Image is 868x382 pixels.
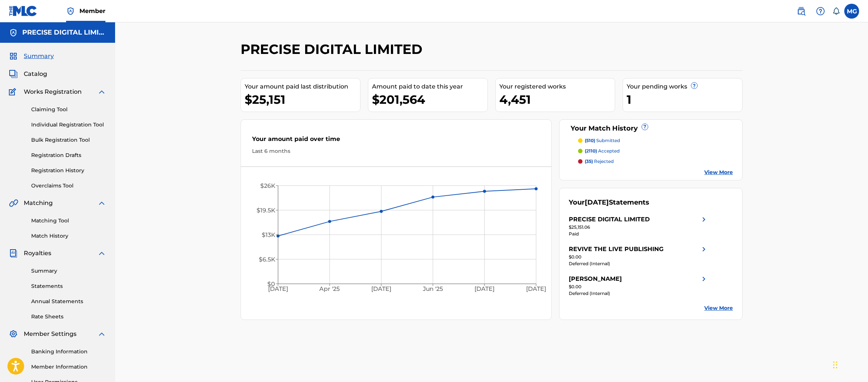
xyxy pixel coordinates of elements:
a: REVIVE THE LIVE PUBLISHINGright chevron icon$0.00Deferred (Internal) [569,245,708,267]
span: Member Settings [24,330,76,338]
div: Your Match History [569,123,733,134]
img: Top Rightsholder [66,7,75,16]
a: Public Search [794,4,809,19]
tspan: $13K [262,231,275,238]
tspan: [DATE] [268,286,288,293]
div: Deferred (Internal) [569,290,708,297]
a: View More [704,168,733,176]
div: 4,451 [499,91,615,108]
img: help [816,7,825,16]
h5: PRECISE DIGITAL LIMITED [22,28,106,37]
tspan: [DATE] [371,286,391,293]
span: Matching [24,199,53,208]
tspan: [DATE] [474,286,495,293]
span: Summary [24,52,54,61]
img: right chevron icon [699,215,708,224]
span: Royalties [24,249,51,258]
tspan: Apr '25 [319,286,340,293]
div: $25,151.06 [569,224,708,231]
div: Drag [833,354,838,376]
p: rejected [585,158,614,165]
img: Accounts [9,28,18,37]
iframe: Resource Center [847,257,868,317]
a: Annual Statements [31,298,106,305]
span: ? [642,124,648,130]
div: $0.00 [569,283,708,290]
img: Matching [9,199,18,208]
img: expand [97,249,106,258]
tspan: [DATE] [526,286,546,293]
a: Summary [31,267,106,275]
span: Catalog [24,70,47,78]
a: Banking Information [31,348,106,356]
tspan: $26K [260,182,275,189]
h2: PRECISE DIGITAL LIMITED [241,41,426,58]
span: Member [79,7,105,15]
p: accepted [585,148,620,154]
div: REVIVE THE LIVE PUBLISHING [569,245,663,254]
div: Amount paid to date this year [372,82,487,91]
div: $201,564 [372,91,487,108]
a: (2110) accepted [578,148,733,154]
div: PRECISE DIGITAL LIMITED [569,215,650,224]
a: (35) rejected [578,158,733,165]
div: Paid [569,231,708,237]
span: (510) [585,138,595,143]
tspan: $19.5K [257,207,275,214]
a: [PERSON_NAME]right chevron icon$0.00Deferred (Internal) [569,275,708,297]
img: right chevron icon [699,245,708,254]
span: (35) [585,158,593,164]
span: [DATE] [585,198,609,206]
img: Summary [9,52,18,61]
a: PRECISE DIGITAL LIMITEDright chevron icon$25,151.06Paid [569,215,708,237]
img: expand [97,87,106,96]
img: right chevron icon [699,275,708,283]
a: Registration Drafts [31,151,106,159]
a: View More [704,304,733,312]
img: MLC Logo [9,6,37,16]
a: Registration History [31,167,106,174]
img: Member Settings [9,330,18,338]
div: $25,151 [245,91,360,108]
div: Notifications [832,7,840,15]
img: Catalog [9,70,18,78]
div: Your registered works [499,82,615,91]
p: submitted [585,137,620,144]
div: User Menu [844,4,859,19]
a: Statements [31,282,106,290]
a: Match History [31,232,106,240]
a: (510) submitted [578,137,733,144]
div: Help [813,4,828,19]
img: search [797,7,806,16]
a: SummarySummary [9,52,54,61]
a: Member Information [31,363,106,371]
div: Deferred (Internal) [569,260,708,267]
img: expand [97,330,106,338]
a: CatalogCatalog [9,70,47,78]
div: Your amount paid over time [252,135,540,147]
a: Rate Sheets [31,313,106,321]
tspan: $6.5K [259,256,275,263]
span: ? [691,83,697,89]
div: Your amount paid last distribution [245,82,360,91]
tspan: $0 [267,280,275,288]
span: (2110) [585,148,597,154]
img: Royalties [9,249,18,258]
img: Works Registration [9,87,19,96]
a: Individual Registration Tool [31,121,106,129]
div: Last 6 months [252,147,540,155]
div: 1 [627,91,742,108]
a: Overclaims Tool [31,182,106,190]
div: Your Statements [569,198,649,208]
a: Bulk Registration Tool [31,136,106,144]
img: expand [97,199,106,208]
a: Matching Tool [31,217,106,225]
tspan: Jun '25 [422,286,443,293]
iframe: Chat Widget [831,346,868,382]
span: Works Registration [24,87,82,96]
div: Your pending works [627,82,742,91]
div: $0.00 [569,254,708,260]
a: Claiming Tool [31,106,106,113]
div: [PERSON_NAME] [569,275,622,283]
